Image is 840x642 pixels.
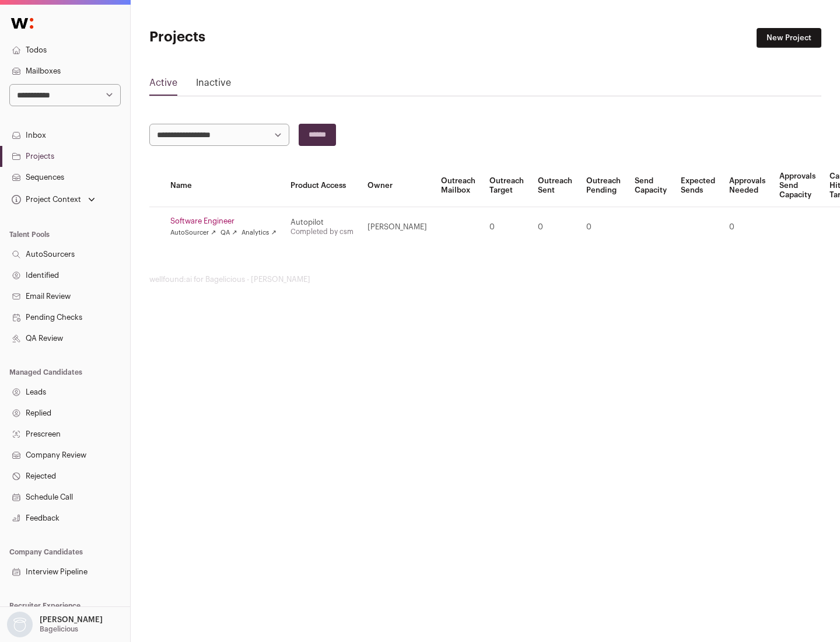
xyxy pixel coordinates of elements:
[149,275,821,284] footer: wellfound:ai for Bagelicious - [PERSON_NAME]
[196,76,231,95] a: Inactive
[757,28,821,48] a: New Project
[722,207,772,247] td: 0
[531,165,579,207] th: Outreach Sent
[5,12,40,35] img: Wellfound
[7,612,33,637] img: nopic.png
[482,207,531,247] td: 0
[628,165,674,207] th: Send Capacity
[482,165,531,207] th: Outreach Target
[579,207,628,247] td: 0
[40,624,78,634] p: Bagelicious
[531,207,579,247] td: 0
[290,218,353,227] div: Autopilot
[163,165,283,207] th: Name
[149,28,373,47] h1: Projects
[283,165,360,207] th: Product Access
[149,76,177,95] a: Active
[170,228,216,238] a: AutoSourcer ↗
[9,195,81,204] div: Project Context
[242,228,276,238] a: Analytics ↗
[772,165,822,207] th: Approvals Send Capacity
[434,165,482,207] th: Outreach Mailbox
[220,228,237,238] a: QA ↗
[170,217,276,226] a: Software Engineer
[360,165,434,207] th: Owner
[5,612,105,637] button: Open dropdown
[722,165,772,207] th: Approvals Needed
[290,228,353,235] a: Completed by csm
[674,165,722,207] th: Expected Sends
[579,165,628,207] th: Outreach Pending
[40,615,103,624] p: [PERSON_NAME]
[360,207,434,247] td: [PERSON_NAME]
[9,191,97,208] button: Open dropdown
